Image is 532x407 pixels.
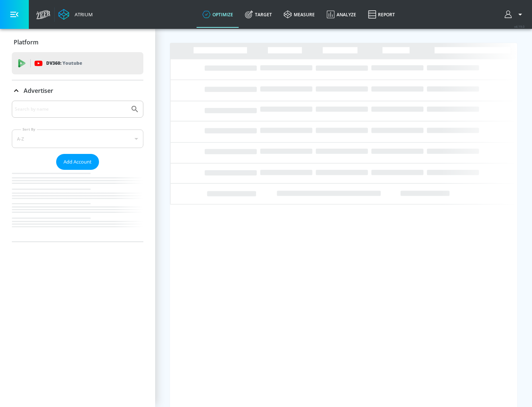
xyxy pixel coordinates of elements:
[58,9,93,20] a: Atrium
[56,154,99,170] button: Add Account
[21,127,37,132] label: Sort By
[72,11,93,18] div: Atrium
[62,59,82,67] p: Youtube
[12,80,143,101] div: Advertiser
[514,24,525,28] span: v 4.19.0
[321,1,362,28] a: Analyze
[362,1,401,28] a: Report
[15,104,127,114] input: Search by name
[12,170,143,242] nav: list of Advertiser
[64,158,92,166] span: Add Account
[12,52,143,74] div: DV360: Youtube
[46,59,82,67] p: DV360:
[14,38,38,46] p: Platform
[278,1,321,28] a: measure
[12,32,143,53] div: Platform
[239,1,278,28] a: Target
[197,1,239,28] a: optimize
[12,101,143,242] div: Advertiser
[24,87,53,95] p: Advertiser
[12,129,143,148] div: A-Z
